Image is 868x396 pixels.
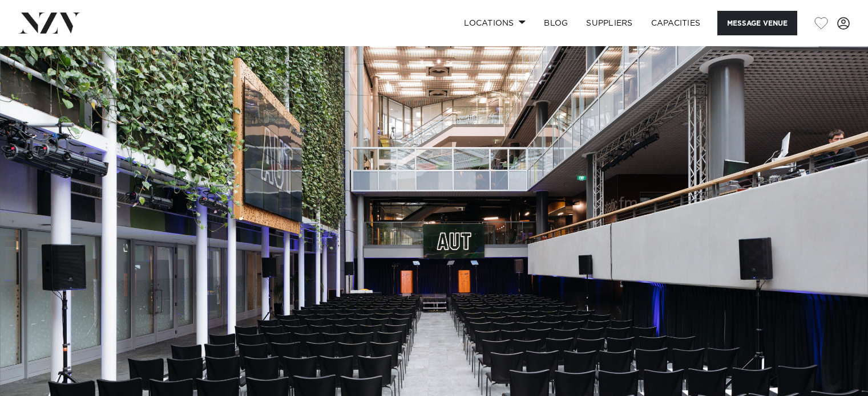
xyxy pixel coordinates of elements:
a: BLOG [535,11,577,35]
a: Capacities [642,11,710,35]
img: nzv-logo.png [18,13,80,33]
a: Locations [455,11,535,35]
button: Message Venue [717,11,797,35]
a: SUPPLIERS [577,11,641,35]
